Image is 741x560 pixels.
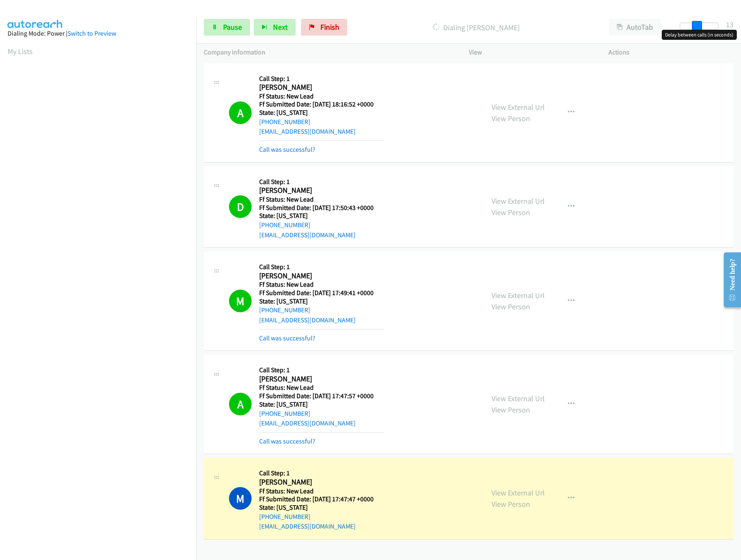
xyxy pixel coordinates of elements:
h2: [PERSON_NAME] [259,374,384,384]
a: [EMAIL_ADDRESS][DOMAIN_NAME] [259,316,356,324]
h5: Call Step: 1 [259,263,384,271]
iframe: Dialpad [8,65,196,463]
h5: State: [US_STATE] [259,109,384,117]
p: Dialing [PERSON_NAME] [359,22,594,33]
a: [PHONE_NUMBER] [259,118,310,126]
a: View Person [491,302,530,311]
a: [EMAIL_ADDRESS][DOMAIN_NAME] [259,127,356,135]
h1: D [229,195,252,218]
h5: Call Step: 1 [259,75,384,83]
a: View External Url [491,290,545,300]
a: View Person [491,114,530,123]
a: View External Url [491,488,545,498]
h5: Ff Submitted Date: [DATE] 17:47:57 +0000 [259,392,384,400]
span: Finish [320,22,339,32]
a: View External Url [491,102,545,112]
h5: Ff Submitted Date: [DATE] 17:50:43 +0000 [259,204,384,212]
p: Actions [608,47,733,57]
span: Next [273,22,288,32]
a: [EMAIL_ADDRESS][DOMAIN_NAME] [259,419,356,427]
h5: State: [US_STATE] [259,297,384,306]
div: Delay between calls (in seconds) [662,30,737,40]
span: Pause [223,22,242,32]
a: My Lists [8,47,33,56]
h5: Call Step: 1 [259,469,384,477]
h5: Ff Status: New Lead [259,280,384,289]
h2: [PERSON_NAME] [259,477,384,487]
iframe: Resource Center [717,246,741,313]
h5: Ff Submitted Date: [DATE] 17:47:47 +0000 [259,495,384,503]
button: AutoTab [609,19,661,36]
h1: M [229,290,252,312]
a: Pause [204,19,250,36]
a: [PHONE_NUMBER] [259,306,310,314]
a: [EMAIL_ADDRESS][DOMAIN_NAME] [259,522,356,530]
button: Next [254,19,296,36]
a: Finish [301,19,347,36]
a: View External Url [491,394,545,403]
a: [PHONE_NUMBER] [259,221,310,229]
p: View [469,47,594,57]
h5: Ff Status: New Lead [259,92,384,101]
a: [PHONE_NUMBER] [259,410,310,417]
a: Call was successful? [259,334,315,342]
h5: Ff Submitted Date: [DATE] 18:16:52 +0000 [259,100,384,109]
h5: Call Step: 1 [259,366,384,374]
h1: A [229,393,252,415]
a: View Person [491,405,530,415]
h2: [PERSON_NAME] [259,186,384,195]
a: [EMAIL_ADDRESS][DOMAIN_NAME] [259,231,356,239]
h5: Call Step: 1 [259,178,384,186]
a: Switch to Preview [68,29,116,37]
a: [PHONE_NUMBER] [259,513,310,521]
a: Call was successful? [259,145,315,153]
div: Dialing Mode: Power | [8,29,189,39]
h2: [PERSON_NAME] [259,271,384,281]
a: Call was successful? [259,437,315,445]
h5: State: [US_STATE] [259,503,384,512]
h5: Ff Status: New Lead [259,487,384,495]
h1: A [229,101,252,124]
h1: M [229,487,252,510]
a: View Person [491,499,530,509]
h5: State: [US_STATE] [259,212,384,220]
a: View Person [491,207,530,217]
div: 13 [726,19,733,30]
a: View External Url [491,196,545,206]
h5: Ff Status: New Lead [259,384,384,392]
h5: State: [US_STATE] [259,400,384,409]
h5: Ff Status: New Lead [259,195,384,204]
h5: Ff Submitted Date: [DATE] 17:49:41 +0000 [259,289,384,297]
h2: [PERSON_NAME] [259,83,384,92]
p: Company Information [204,47,454,57]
